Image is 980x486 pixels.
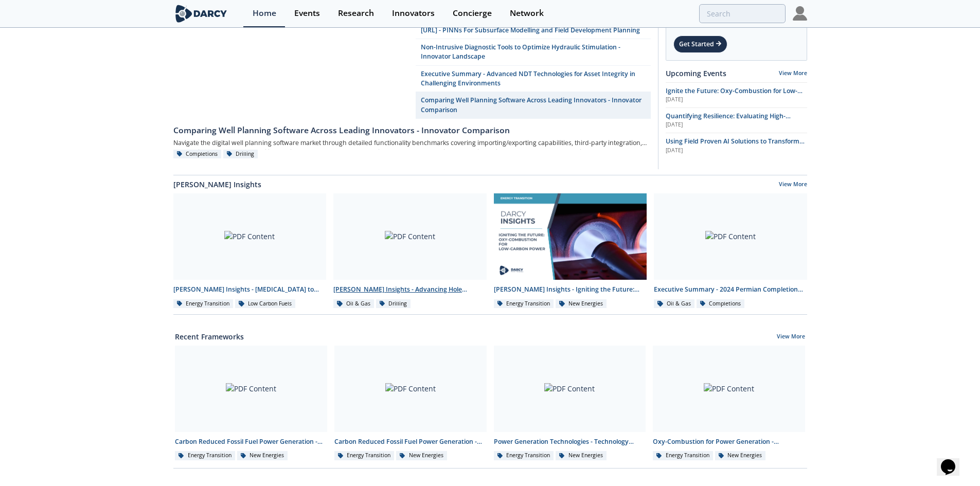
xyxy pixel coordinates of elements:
[490,346,650,461] a: PDF Content Power Generation Technologies - Technology Landscape Energy Transition New Energies
[494,299,554,309] div: Energy Transition
[793,6,807,21] img: Profile
[779,181,807,190] a: View More
[490,193,651,309] a: Darcy Insights - Igniting the Future: Oxy-Combustion for Low-carbon power preview [PERSON_NAME] I...
[333,299,374,309] div: Oil & Gas
[777,333,805,342] a: View More
[170,193,330,309] a: PDF Content [PERSON_NAME] Insights - [MEDICAL_DATA] to Gasoline (EtG) - General Overview Energy T...
[666,112,791,130] span: Quantifying Resilience: Evaluating High-Impact, Low-Frequency (HILF) Events
[173,5,229,23] img: logo-wide.svg
[666,68,726,79] a: Upcoming Events
[779,69,807,77] a: View More
[416,22,651,39] a: [URL] - PINNs For Subsurface Modelling and Field Development Planning
[666,147,807,155] div: [DATE]
[396,451,447,460] div: New Energies
[294,9,320,17] div: Events
[649,346,809,461] a: PDF Content Oxy-Combustion for Power Generation - Innovator Comparison Energy Transition New Ener...
[173,136,651,149] div: Navigate the digital well planning software market through detailed functionality benchmarks cove...
[330,193,490,309] a: PDF Content [PERSON_NAME] Insights - Advancing Hole Cleaning with Automated Cuttings Monitoring O...
[173,119,651,136] a: Comparing Well Planning Software Across Leading Innovators - Innovator Comparison
[416,39,651,66] a: Non-Intrusive Diagnostic Tools to Optimize Hydraulic Stimulation - Innovator Landscape
[175,451,235,460] div: Energy Transition
[715,451,766,460] div: New Energies
[510,9,544,17] div: Network
[175,331,244,342] a: Recent Frameworks
[173,179,261,190] a: [PERSON_NAME] Insights
[235,299,295,309] div: Low Carbon Fuels
[494,437,646,446] div: Power Generation Technologies - Technology Landscape
[333,285,487,294] div: [PERSON_NAME] Insights - Advancing Hole Cleaning with Automated Cuttings Monitoring
[666,112,807,129] a: Quantifying Resilience: Evaluating High-Impact, Low-Frequency (HILF) Events [DATE]
[173,150,222,159] div: Completions
[666,96,807,104] div: [DATE]
[666,137,807,154] a: Using Field Proven AI Solutions to Transform Safety Programs [DATE]
[173,299,234,309] div: Energy Transition
[653,451,713,460] div: Energy Transition
[937,445,970,476] iframe: chat widget
[650,193,811,309] a: PDF Content Executive Summary - 2024 Permian Completion Design Roundtable - [US_STATE][GEOGRAPHIC...
[666,86,803,104] span: Ignite the Future: Oxy-Combustion for Low-Carbon Power
[453,9,492,17] div: Concierge
[653,437,805,446] div: Oxy-Combustion for Power Generation - Innovator Comparison
[666,86,807,104] a: Ignite the Future: Oxy-Combustion for Low-Carbon Power [DATE]
[173,285,327,294] div: [PERSON_NAME] Insights - [MEDICAL_DATA] to Gasoline (EtG) - General Overview
[334,437,487,446] div: Carbon Reduced Fossil Fuel Power Generation - Technology Landscape
[392,9,435,17] div: Innovators
[666,137,805,155] span: Using Field Proven AI Solutions to Transform Safety Programs
[654,285,807,294] div: Executive Summary - 2024 Permian Completion Design Roundtable - [US_STATE][GEOGRAPHIC_DATA]
[673,35,727,53] div: Get Started
[416,92,651,119] a: Comparing Well Planning Software Across Leading Innovators - Innovator Comparison
[556,451,607,460] div: New Energies
[173,124,651,137] div: Comparing Well Planning Software Across Leading Innovators - Innovator Comparison
[253,9,276,17] div: Home
[175,437,327,446] div: Carbon Reduced Fossil Fuel Power Generation - Innovator Landscape
[697,299,745,309] div: Completions
[699,4,786,23] input: Advanced Search
[376,299,411,309] div: Drilling
[654,299,694,309] div: Oil & Gas
[338,9,374,17] div: Research
[331,346,490,461] a: PDF Content Carbon Reduced Fossil Fuel Power Generation - Technology Landscape Energy Transition ...
[171,346,331,461] a: PDF Content Carbon Reduced Fossil Fuel Power Generation - Innovator Landscape Energy Transition N...
[334,451,395,460] div: Energy Transition
[494,285,647,294] div: [PERSON_NAME] Insights - Igniting the Future: Oxy-Combustion for Low-carbon power
[416,66,651,93] a: Executive Summary - Advanced NDT Technologies for Asset Integrity in Challenging Environments
[223,150,258,159] div: Drilling
[494,451,554,460] div: Energy Transition
[237,451,288,460] div: New Energies
[666,121,807,129] div: [DATE]
[556,299,607,309] div: New Energies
